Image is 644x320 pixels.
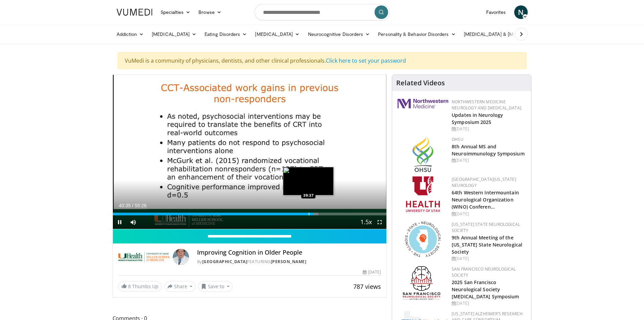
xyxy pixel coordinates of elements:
a: Neurocognitive Disorders [304,27,374,41]
div: [DATE] [363,269,381,275]
div: By FEATURING [197,259,381,265]
a: N [514,5,528,19]
img: Avatar [173,249,189,265]
img: VuMedi Logo [117,9,152,16]
a: Northwestern Medicine Neurology and [MEDICAL_DATA] [452,99,521,111]
img: 71a8b48c-8850-4916-bbdd-e2f3ccf11ef9.png.150x105_q85_autocrop_double_scale_upscale_version-0.2.png [405,221,441,257]
a: 9th Annual Meeting of the [US_STATE] State Neurological Society [452,234,522,255]
button: Share [164,281,196,292]
div: [DATE] [452,211,526,217]
span: / [132,203,134,208]
span: 40:35 [119,203,131,208]
h4: Improving Cognition in Older People [197,249,381,256]
img: ad8adf1f-d405-434e-aebe-ebf7635c9b5d.png.150x105_q85_autocrop_double_scale_upscale_version-0.2.png [403,266,443,302]
div: VuMedi is a community of physicians, dentists, and other clinical professionals. [118,52,527,69]
a: Personality & Behavior Disorders [374,27,459,41]
div: Progress Bar [113,213,387,215]
a: [US_STATE] State Neurological Society [452,221,520,233]
a: [GEOGRAPHIC_DATA][US_STATE] Neurology [452,176,516,188]
a: OHSU [452,136,463,142]
video-js: Video Player [113,75,387,229]
button: Pause [113,215,126,229]
a: [MEDICAL_DATA] [251,27,304,41]
button: Fullscreen [373,215,386,229]
div: [DATE] [452,256,526,262]
a: Browse [194,5,225,19]
a: [GEOGRAPHIC_DATA] [202,259,247,264]
span: 8 [128,283,131,290]
a: Specialties [157,5,195,19]
a: [MEDICAL_DATA] [148,27,200,41]
img: f6362829-b0a3-407d-a044-59546adfd345.png.150x105_q85_autocrop_double_scale_upscale_version-0.2.png [406,176,440,212]
button: Playback Rate [359,215,373,229]
a: Favorites [482,5,510,19]
div: [DATE] [452,300,526,306]
a: Addiction [113,27,148,41]
h4: Related Videos [396,79,445,87]
a: Click here to set your password [326,57,406,64]
img: da959c7f-65a6-4fcf-a939-c8c702e0a770.png.150x105_q85_autocrop_double_scale_upscale_version-0.2.png [412,136,433,172]
a: Updates in Neurology Symposium 2025 [452,112,503,125]
a: San Francisco Neurological Society [452,266,516,278]
img: image.jpeg [283,167,334,195]
a: 8 Thumbs Up [118,281,162,292]
a: 2025 San Francisco Neurological Society [MEDICAL_DATA] Symposium [452,279,519,300]
img: 2a462fb6-9365-492a-ac79-3166a6f924d8.png.150x105_q85_autocrop_double_scale_upscale_version-0.2.jpg [398,99,448,108]
span: 55:26 [135,203,146,208]
img: University of Miami [118,249,170,265]
a: [PERSON_NAME] [271,259,307,264]
a: [MEDICAL_DATA] & [MEDICAL_DATA] [460,27,556,41]
span: 787 views [353,282,381,291]
input: Search topics, interventions [255,4,390,20]
a: Eating Disorders [200,27,251,41]
button: Mute [126,215,140,229]
a: 8th Annual MS and Neuroimmunology Symposium [452,143,525,157]
div: [DATE] [452,126,526,132]
div: [DATE] [452,157,526,164]
a: 64th Western Intermountain Neurological Organization (WINO) Conferen… [452,189,519,210]
button: Save to [198,281,233,292]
